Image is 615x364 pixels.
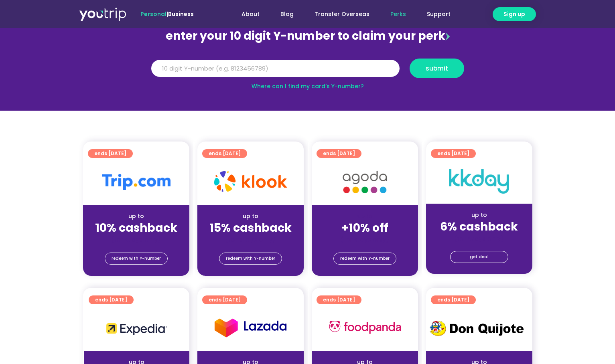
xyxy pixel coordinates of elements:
[437,295,469,304] span: ends [DATE]
[204,212,297,220] div: up to
[252,82,364,90] a: Where can I find my card’s Y-number?
[209,149,241,158] span: ends [DATE]
[215,7,461,22] nav: Menu
[432,234,526,243] div: (for stays only)
[432,211,526,219] div: up to
[95,295,127,304] span: ends [DATE]
[440,219,518,235] strong: 6% cashback
[140,10,194,18] span: |
[416,7,461,22] a: Support
[204,235,297,244] div: (for stays only)
[317,295,361,304] a: ends [DATE]
[431,149,476,158] a: ends [DATE]
[147,26,468,47] div: enter your 10 digit Y-number to claim your perk
[493,7,536,21] a: Sign up
[431,295,476,304] a: ends [DATE]
[209,295,241,304] span: ends [DATE]
[209,220,292,236] strong: 15% cashback
[410,59,464,78] button: submit
[426,65,448,71] span: submit
[140,10,166,18] span: Personal
[503,10,525,18] span: Sign up
[219,253,282,265] a: redeem with Y-number
[89,235,183,244] div: (for stays only)
[168,10,194,18] a: Business
[437,149,469,158] span: ends [DATE]
[270,7,304,22] a: Blog
[341,220,388,236] strong: +10% off
[105,253,168,265] a: redeem with Y-number
[231,7,270,22] a: About
[450,251,508,263] a: get deal
[94,149,126,158] span: ends [DATE]
[151,60,400,77] input: 10 digit Y-number (e.g. 8123456789)
[202,295,247,304] a: ends [DATE]
[323,295,355,304] span: ends [DATE]
[304,7,380,22] a: Transfer Overseas
[226,253,275,264] span: redeem with Y-number
[340,253,390,264] span: redeem with Y-number
[380,7,416,22] a: Perks
[151,59,464,84] form: Y Number
[317,149,361,158] a: ends [DATE]
[357,212,372,220] span: up to
[88,149,133,158] a: ends [DATE]
[318,235,412,244] div: (for stays only)
[323,149,355,158] span: ends [DATE]
[89,212,183,220] div: up to
[95,220,177,236] strong: 10% cashback
[112,253,161,264] span: redeem with Y-number
[333,253,396,265] a: redeem with Y-number
[202,149,247,158] a: ends [DATE]
[470,251,489,263] span: get deal
[89,295,134,304] a: ends [DATE]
